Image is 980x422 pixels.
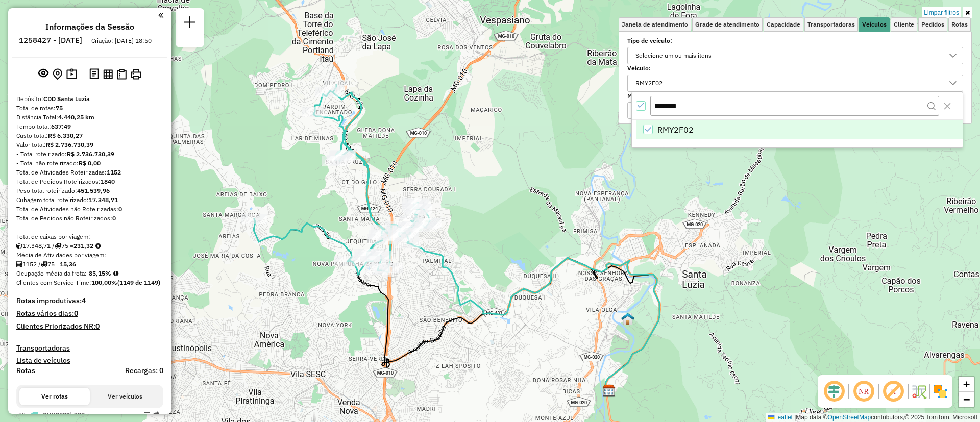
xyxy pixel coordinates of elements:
button: Exibir sessão original [36,66,51,82]
strong: 0 [74,309,78,318]
div: Selecione um ou mais itens [632,47,715,64]
i: Total de rotas [55,243,61,249]
strong: 0 [112,214,116,222]
span: − [963,393,970,406]
a: OpenStreetMap [828,414,871,421]
span: RMY2F02 [42,411,70,418]
label: Veículo: [627,64,963,73]
span: Veículos [862,21,887,28]
div: Criação: [DATE] 18:50 [87,36,156,45]
em: Rota exportada [153,411,159,417]
button: Visualizar Romaneio [115,67,129,82]
span: Ocultar NR [851,379,876,404]
div: Tempo total: [16,122,163,131]
span: | [794,414,796,421]
div: Total de Pedidos não Roteirizados: [16,214,163,223]
h4: Transportadoras [16,344,163,353]
strong: 4.440,25 km [58,113,94,121]
div: Map data © contributors,© 2025 TomTom, Microsoft [766,413,980,422]
div: Depósito: [16,94,163,104]
strong: 637:49 [51,122,71,130]
strong: CDD Santa Luzia [43,95,90,103]
strong: 451.539,96 [77,187,110,194]
button: Ver rotas [19,388,90,405]
button: Painel de Sugestão [64,66,79,82]
div: Total de Pedidos Roteirizados: [16,177,163,186]
div: Distância Total: [16,113,163,122]
span: Cliente [894,21,914,28]
img: Exibir/Ocultar setores [932,383,948,400]
li: RMY2F02 [636,120,963,139]
strong: (1149 de 1149) [117,279,160,286]
span: Ocupação média da frota: [16,269,87,277]
button: Centralizar mapa no depósito ou ponto de apoio [51,66,64,82]
a: Clique aqui para minimizar o painel [158,9,163,21]
a: Rotas [16,366,35,375]
div: All items selected [636,101,646,111]
span: Grade de atendimento [695,21,759,28]
span: RMY2F02 [657,123,694,136]
span: Capacidade [767,21,800,28]
button: Imprimir Rotas [129,67,143,82]
a: Leaflet [768,414,793,421]
strong: 17.348,71 [89,196,118,204]
h4: Clientes Priorizados NR: [16,322,163,331]
i: Total de Atividades [16,261,22,267]
label: Tipo de veículo: [627,36,963,45]
div: Custo total: [16,131,163,140]
em: Opções [144,411,150,417]
strong: 15,36 [60,260,76,268]
label: Motorista: [627,91,963,101]
span: + [963,378,970,390]
h4: Informações da Sessão [45,22,134,32]
strong: R$ 2.736.730,39 [67,150,114,158]
h4: Recargas: 0 [125,366,163,375]
div: RMY2F02 [632,75,666,91]
strong: 100,00% [91,279,117,286]
div: Total de caixas por viagem: [16,232,163,241]
div: Cubagem total roteirizado: [16,195,163,205]
div: 1152 / 75 = [16,260,163,269]
i: Meta Caixas/viagem: 203,60 Diferença: 27,72 [95,243,101,249]
a: Ocultar filtros [963,7,972,18]
div: Valor total: [16,140,163,150]
strong: 0 [118,205,122,213]
div: Total de rotas: [16,104,163,113]
img: Cross Santa Luzia [621,312,634,326]
img: CDD Santa Luzia [602,384,616,398]
strong: R$ 2.736.730,39 [46,141,93,148]
span: Janela de atendimento [622,21,688,28]
span: Rotas [951,21,968,28]
strong: 1840 [101,178,115,185]
span: Clientes com Service Time: [16,279,91,286]
div: Média de Atividades por viagem: [16,251,163,260]
h6: 1258427 - [DATE] [19,36,82,45]
img: Fluxo de ruas [911,383,927,400]
strong: R$ 6.330,27 [48,132,83,139]
span: Exibir rótulo [881,379,905,404]
i: Total de rotas [41,261,47,267]
ul: Option List [632,120,963,139]
strong: 231,32 [73,242,93,250]
a: Zoom in [959,377,974,392]
span: Ocultar deslocamento [822,379,846,404]
strong: 75 [56,104,63,112]
button: Logs desbloquear sessão [87,66,101,82]
h4: Rotas vários dias: [16,309,163,318]
div: Total de Atividades não Roteirizadas: [16,205,163,214]
a: Limpar filtros [922,7,961,18]
strong: 1152 [107,168,121,176]
button: Ver veículos [90,388,160,405]
div: Peso total roteirizado: [16,186,163,195]
strong: R$ 0,00 [79,159,101,167]
div: - Total não roteirizado: [16,159,163,168]
strong: 4 [82,296,86,305]
button: Close [939,98,955,114]
strong: 85,15% [89,269,111,277]
a: Nova sessão e pesquisa [180,12,200,35]
span: Pedidos [921,21,944,28]
em: Média calculada utilizando a maior ocupação (%Peso ou %Cubagem) de cada rota da sessão. Rotas cro... [113,270,118,277]
h4: Lista de veículos [16,356,163,365]
div: 17.348,71 / 75 = [16,241,163,251]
